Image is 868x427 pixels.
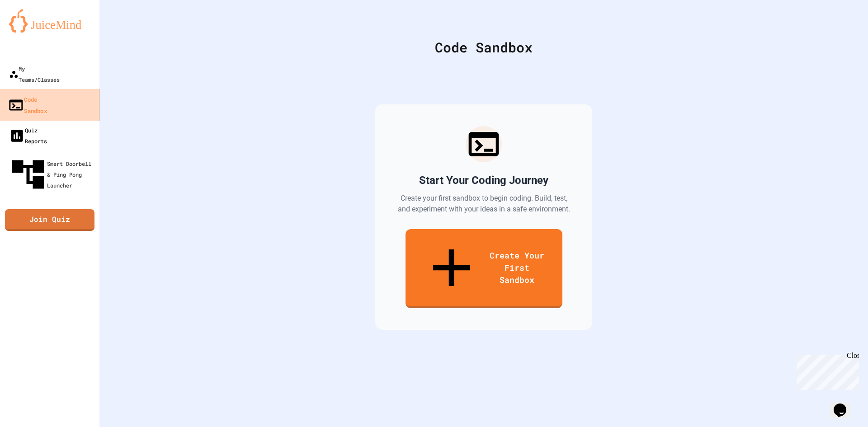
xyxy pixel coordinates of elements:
[9,125,47,146] div: Quiz Reports
[793,352,859,390] iframe: chat widget
[9,63,60,85] div: My Teams/Classes
[122,37,845,57] div: Code Sandbox
[8,94,47,116] div: Code Sandbox
[397,193,571,215] p: Create your first sandbox to begin coding. Build, test, and experiment with your ideas in a safe ...
[419,173,548,188] h2: Start Your Coding Journey
[5,209,94,231] a: Join Quiz
[9,155,96,193] div: Smart Doorbell & Ping Pong Launcher
[9,9,90,33] img: logo-orange.svg
[830,391,859,418] iframe: chat widget
[4,4,62,57] div: Chat with us now!Close
[406,229,562,308] a: Create Your First Sandbox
